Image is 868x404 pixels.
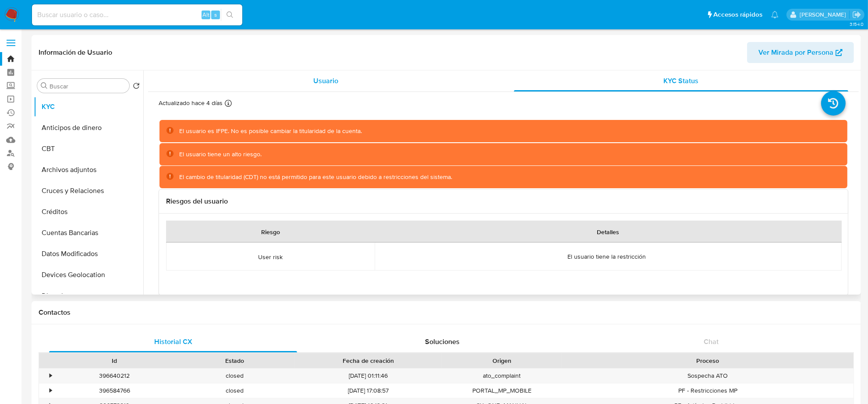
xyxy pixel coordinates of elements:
span: Usuario [313,76,338,86]
button: Cruces y Relaciones [34,180,143,201]
div: Estado [181,356,288,365]
div: [DATE] 01:11:46 [294,369,442,383]
button: Créditos [34,201,143,222]
button: Direcciones [34,285,143,306]
div: ato_complaint [442,369,562,383]
span: Soluciones [425,337,460,347]
div: Fecha de creación [301,356,436,365]
a: Salir [852,10,861,19]
button: Buscar [41,82,48,89]
span: Ver Mirada por Persona [758,42,833,63]
button: CBT [34,138,143,159]
input: Buscar [50,82,126,90]
span: KYC Status [664,76,699,86]
div: closed [174,383,294,398]
div: Sospecha ATO [562,369,854,383]
div: Id [60,356,168,365]
button: Archivos adjuntos [34,159,143,180]
div: PF - Restricciones MP [562,383,854,398]
button: Volver al orden por defecto [133,82,140,92]
h1: Información de Usuario [39,48,112,57]
div: Origen [448,356,556,365]
div: Proceso [568,356,847,365]
button: Ver Mirada por Persona [747,42,854,63]
button: KYC [34,96,143,117]
div: closed [174,369,294,383]
span: Chat [704,337,719,347]
div: [DATE] 17:08:57 [294,383,442,398]
p: cesar.gonzalez@mercadolibre.com.mx [800,11,849,19]
span: s [214,11,217,19]
div: 396584766 [54,383,174,398]
button: search-icon [221,9,239,21]
h1: Contactos [39,308,854,317]
div: • [50,372,52,380]
span: Accesos rápidos [713,10,762,19]
button: Devices Geolocation [34,264,143,285]
div: 396640212 [54,369,174,383]
div: • [50,386,52,395]
p: Actualizado hace 4 días [159,99,223,107]
a: Notificaciones [771,11,779,18]
input: Buscar usuario o caso... [32,9,242,21]
button: Anticipos de dinero [34,117,143,138]
span: Alt [202,11,209,19]
span: Historial CX [154,337,192,347]
div: PORTAL_MP_MOBILE [442,383,562,398]
button: Cuentas Bancarias [34,222,143,243]
button: Datos Modificados [34,243,143,264]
